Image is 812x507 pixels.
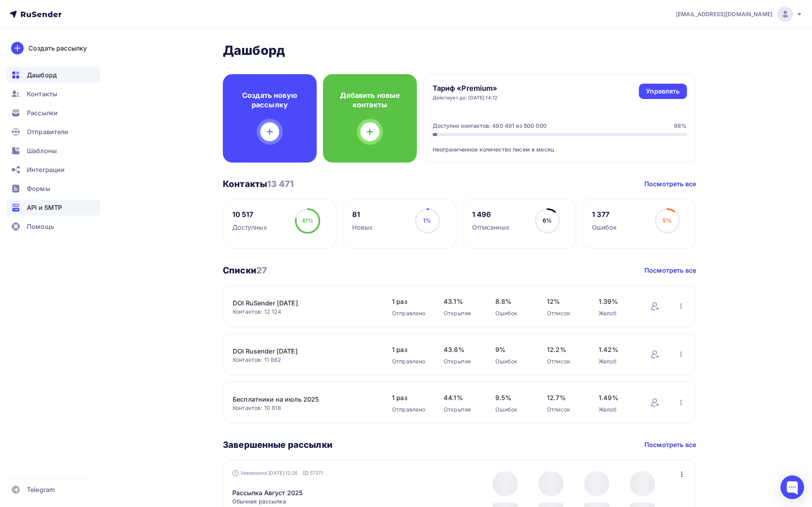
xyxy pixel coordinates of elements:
a: DOI RuSender [DATE] [233,298,367,308]
div: Жалоб [599,309,635,317]
div: 10 517 [232,210,267,219]
span: Шаблоны [27,146,57,155]
span: ID [303,469,308,477]
div: Отправлено [392,406,428,413]
div: Контактов: 12 124 [233,308,376,316]
a: Контакты [6,86,100,102]
a: [EMAIL_ADDRESS][DOMAIN_NAME] [676,6,803,22]
div: Отправлено [392,357,428,365]
span: [EMAIL_ADDRESS][DOMAIN_NAME] [676,10,773,18]
span: 5% [663,217,672,224]
h2: Дашборд [223,43,696,58]
span: Рассылки [27,108,58,118]
h4: Добавить новые контакты [336,91,404,110]
div: Доступно контактов: 490 491 из 500 000 [433,122,547,130]
div: Доступных [232,223,267,232]
div: Действует до: [DATE] 14:12 [433,95,498,101]
div: Ошибок [495,406,531,413]
span: Дашборд [27,70,57,80]
span: Интеграции [27,165,65,174]
span: 1.42% [599,345,635,354]
div: Ошибок [495,309,531,317]
span: 13 471 [267,179,294,189]
span: 1% [423,217,431,224]
span: 1 раз [392,297,428,306]
div: Жалоб [599,357,635,365]
span: Отправители [27,127,69,137]
a: Отправители [6,124,100,140]
a: Дашборд [6,67,100,83]
div: 1 377 [592,210,617,219]
span: 43.1% [444,297,480,306]
a: Посмотреть все [644,440,696,449]
div: Неограниченное количество писем в месяц [433,136,687,153]
div: Отправлено [392,309,428,317]
h3: Списки [223,265,267,276]
div: Контактов: 10 818 [233,404,376,412]
h3: Завершенные рассылки [223,439,332,450]
div: Отписок [547,309,583,317]
a: Шаблоны [6,143,100,159]
div: Ошибок [592,223,617,232]
span: 1 раз [392,345,428,354]
div: Открытия [444,357,480,365]
span: 9.5% [495,393,531,402]
div: Отписанных [472,223,510,232]
div: 1 496 [472,210,510,219]
span: 1.49% [599,393,635,402]
span: Контакты [27,89,57,99]
span: Обычная рассылка [232,498,286,505]
span: 1 раз [392,393,428,402]
h4: Тариф «Premium» [433,84,498,93]
h4: Создать новую рассылку [235,91,304,110]
div: Жалоб [599,406,635,413]
div: Завершена [DATE] 12:26 [232,469,323,477]
a: Рассылка Август 2025 [232,488,303,498]
div: Отписок [547,357,583,365]
div: Контактов: 11 862 [233,356,376,364]
div: Ошибок [495,357,531,365]
div: Управлять [646,87,679,96]
span: 12.7% [547,393,583,402]
span: 44.1% [444,393,480,402]
span: Формы [27,184,50,193]
span: 41% [302,217,313,224]
div: 98% [674,122,687,130]
span: Telegram [27,485,55,494]
span: 6% [543,217,552,224]
a: Рассылки [6,105,100,121]
span: 9% [495,345,531,354]
a: Формы [6,181,100,196]
span: 12% [547,297,583,306]
h3: Контакты [223,178,294,189]
div: Создать рассылку [28,43,87,53]
span: 8.8% [495,297,531,306]
span: API и SMTP [27,203,62,212]
a: Посмотреть все [644,266,696,275]
span: 57271 [310,469,323,477]
div: Открытия [444,406,480,413]
span: 1.39% [599,297,635,306]
span: 27 [256,265,267,275]
div: Открытия [444,309,480,317]
span: 12.2% [547,345,583,354]
span: Помощь [27,222,54,231]
div: Отписок [547,406,583,413]
span: 43.6% [444,345,480,354]
a: DOI Rusender [DATE] [233,346,367,356]
a: Посмотреть все [644,179,696,189]
a: Бесплатники на июль 2025 [233,395,367,404]
div: Новых [352,223,373,232]
div: 81 [352,210,373,219]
